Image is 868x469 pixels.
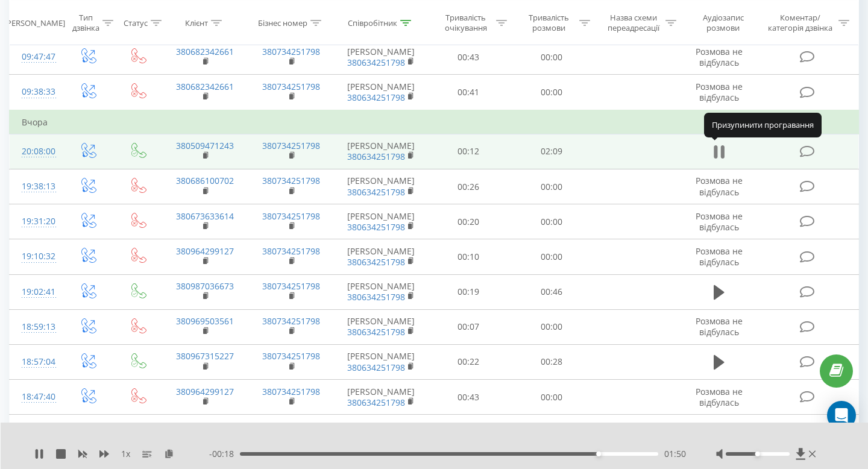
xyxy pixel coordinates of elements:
a: 380682342661 [176,81,234,92]
div: Open Intercom Messenger [827,401,856,430]
div: 20:08:00 [22,140,51,163]
td: 02:09 [510,134,593,169]
a: 380634251798 [347,362,405,373]
td: 00:20 [427,204,511,239]
td: 00:43 [427,380,511,415]
td: 00:00 [510,239,593,274]
td: 00:12 [427,134,511,169]
td: 05:08 [510,415,593,450]
td: 00:26 [427,169,511,204]
span: Розмова не відбулась [696,46,743,68]
div: Тривалість розмови [521,13,576,33]
td: [PERSON_NAME] [335,415,427,450]
td: [PERSON_NAME] [335,380,427,415]
td: 00:00 [510,75,593,110]
a: 380967315227 [176,350,234,362]
a: 380634251798 [347,92,405,103]
td: 00:00 [510,380,593,415]
span: - 00:18 [209,448,240,460]
div: Призупинити програвання [704,113,822,137]
a: 380734251798 [262,210,320,222]
a: 380734251798 [262,421,320,432]
div: Коментар/категорія дзвінка [765,13,835,33]
td: 00:00 [510,204,593,239]
td: 00:07 [427,309,511,344]
td: [PERSON_NAME] [335,75,427,110]
a: 380673633614 [176,210,234,222]
td: 00:10 [427,239,511,274]
a: 380734251798 [262,245,320,257]
td: Вчора [10,110,859,134]
a: 380734251798 [262,46,320,57]
a: 380634251798 [347,221,405,233]
span: 1 x [121,448,130,460]
td: 00:46 [510,274,593,309]
div: Тип дзвінка [72,13,99,33]
td: 00:41 [427,75,511,110]
span: 01:50 [664,448,686,460]
a: 380634251798 [347,397,405,408]
a: 380964299127 [176,245,234,257]
div: 09:47:47 [22,45,51,69]
td: [PERSON_NAME] [335,309,427,344]
a: 380734251798 [262,350,320,362]
div: Аудіозапис розмови [690,13,756,33]
a: 380634251798 [347,57,405,68]
div: Accessibility label [596,452,601,456]
a: 380734251798 [262,81,320,92]
td: 00:00 [510,309,593,344]
a: 380682342661 [176,46,234,57]
td: 00:19 [427,274,511,309]
a: 380634251798 [347,186,405,198]
td: 00:12 [427,415,511,450]
div: Accessibility label [755,452,760,456]
td: [PERSON_NAME] [335,169,427,204]
div: Бізнес номер [258,17,307,28]
div: Тривалість очікування [438,13,494,33]
td: 00:00 [510,40,593,75]
td: [PERSON_NAME] [335,204,427,239]
a: 380964299127 [176,386,234,397]
td: 00:22 [427,344,511,379]
div: 19:02:41 [22,280,51,304]
a: 380734251798 [262,315,320,327]
a: 380734251798 [262,175,320,186]
td: [PERSON_NAME] [335,344,427,379]
a: 380686100702 [176,175,234,186]
td: 00:28 [510,344,593,379]
div: 19:31:20 [22,210,51,233]
td: [PERSON_NAME] [335,40,427,75]
div: 09:38:33 [22,80,51,104]
td: 00:00 [510,169,593,204]
div: 18:57:04 [22,350,51,374]
div: 18:34:33 [22,420,51,444]
span: Розмова не відбулась [696,245,743,268]
a: 380509471243 [176,140,234,151]
span: Розмова не відбулась [696,315,743,338]
span: Розмова не відбулась [696,210,743,233]
div: Клієнт [185,17,208,28]
a: 380987036673 [176,280,234,292]
a: 380634251798 [347,291,405,303]
div: Статус [124,17,148,28]
span: Розмова не відбулась [696,175,743,197]
a: 380979450634 [176,421,234,432]
a: 380734251798 [262,140,320,151]
td: [PERSON_NAME] [335,239,427,274]
a: 380969503561 [176,315,234,327]
a: 380734251798 [262,386,320,397]
div: 18:47:40 [22,385,51,409]
a: 380634251798 [347,326,405,338]
td: [PERSON_NAME] [335,274,427,309]
span: Розмова не відбулась [696,386,743,408]
div: Назва схеми переадресації [604,13,662,33]
a: 380734251798 [262,280,320,292]
div: 19:10:32 [22,245,51,268]
a: 380634251798 [347,256,405,268]
td: [PERSON_NAME] [335,134,427,169]
div: 18:59:13 [22,315,51,339]
div: Співробітник [348,17,397,28]
div: [PERSON_NAME] [4,17,65,28]
a: 380634251798 [347,151,405,162]
div: 19:38:13 [22,175,51,198]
